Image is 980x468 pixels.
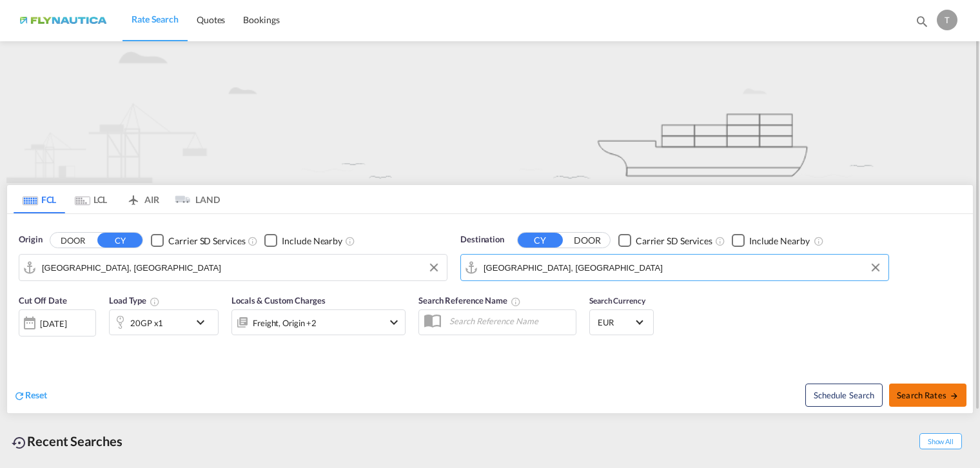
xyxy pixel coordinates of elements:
[19,233,42,246] span: Origin
[418,295,521,306] span: Search Reference Name
[715,236,725,246] md-icon: Unchecked: Search for CY (Container Yard) services for all selected carriers.Checked : Search for...
[636,235,712,248] div: Carrier SD Services
[484,258,882,277] input: Search by Port
[565,233,610,248] button: DOOR
[253,314,317,332] div: Freight Origin Destination Factory Stuffing
[596,313,647,331] md-select: Select Currency: € EUREuro
[132,14,179,24] span: Rate Search
[6,427,128,456] div: Recent Searches
[6,41,974,183] img: new-FCL.png
[130,314,163,332] div: 20GP x1
[231,309,406,335] div: Freight Origin Destination Factory Stuffingicon-chevron-down
[889,384,966,407] button: Search Ratesicon-arrow-right
[12,435,27,451] md-icon: icon-backup-restore
[40,318,66,329] div: [DATE]
[193,315,215,330] md-icon: icon-chevron-down
[618,233,712,247] md-checkbox: Checkbox No Ink
[248,236,258,246] md-icon: Unchecked: Search for CY (Container Yard) services for all selected carriers.Checked : Search for...
[14,390,25,402] md-icon: icon-refresh
[150,297,160,307] md-icon: icon-information-outline
[19,6,106,35] img: dbeec6a0202a11f0ab01a7e422f9ff92.png
[897,390,959,400] span: Search Rates
[109,295,160,306] span: Load Type
[814,236,824,246] md-icon: Unchecked: Ignores neighbouring ports when fetching rates.Checked : Includes neighbouring ports w...
[14,185,220,213] md-pagination-wrapper: Use the left and right arrow keys to navigate between tabs
[915,14,929,28] md-icon: icon-magnify
[109,309,219,335] div: 20GP x1icon-chevron-down
[919,433,962,449] span: Show All
[50,233,95,248] button: DOOR
[25,389,47,400] span: Reset
[460,233,504,246] span: Destination
[345,236,355,246] md-icon: Unchecked: Ignores neighbouring ports when fetching rates.Checked : Includes neighbouring ports w...
[19,335,28,352] md-datepicker: Select
[937,10,957,30] div: T
[805,384,883,407] button: Note: By default Schedule search will only considerorigin ports, destination ports and cut off da...
[424,258,444,277] button: Clear Input
[866,258,885,277] button: Clear Input
[14,389,47,403] div: icon-refreshReset
[19,255,447,280] md-input-container: Hamburg, DEHAM
[126,192,141,202] md-icon: icon-airplane
[14,185,65,213] md-tab-item: FCL
[598,317,634,328] span: EUR
[461,255,888,280] md-input-container: Shanghai, CNSHA
[443,311,576,331] input: Search Reference Name
[511,297,521,307] md-icon: Your search will be saved by the below given name
[589,296,645,306] span: Search Currency
[243,14,279,25] span: Bookings
[19,295,67,306] span: Cut Off Date
[19,309,96,336] div: [DATE]
[282,235,342,248] div: Include Nearby
[732,233,810,247] md-checkbox: Checkbox No Ink
[65,185,117,213] md-tab-item: LCL
[97,233,142,248] button: CY
[518,233,563,248] button: CY
[749,235,810,248] div: Include Nearby
[197,14,225,25] span: Quotes
[7,214,973,413] div: Origin DOOR CY Checkbox No InkUnchecked: Search for CY (Container Yard) services for all selected...
[915,14,929,34] div: icon-magnify
[168,185,220,213] md-tab-item: LAND
[264,233,342,247] md-checkbox: Checkbox No Ink
[42,258,440,277] input: Search by Port
[950,391,959,400] md-icon: icon-arrow-right
[117,185,168,213] md-tab-item: AIR
[386,315,402,330] md-icon: icon-chevron-down
[151,233,245,247] md-checkbox: Checkbox No Ink
[231,295,326,306] span: Locals & Custom Charges
[168,235,245,248] div: Carrier SD Services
